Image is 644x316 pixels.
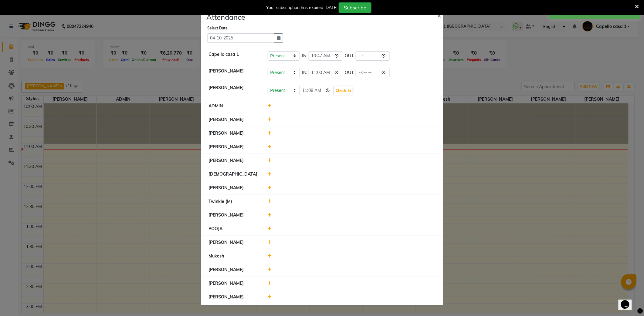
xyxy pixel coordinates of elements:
[206,12,245,22] h4: Attendance
[266,5,337,11] div: Your subscription has expired [DATE]
[204,198,263,205] div: Twinkle (M)
[204,171,263,177] div: [DEMOGRAPHIC_DATA]
[204,280,263,287] div: [PERSON_NAME]
[204,226,263,232] div: POOJA
[204,68,263,77] div: [PERSON_NAME]
[204,212,263,218] div: [PERSON_NAME]
[207,25,228,31] label: Select Date
[204,116,263,123] div: [PERSON_NAME]
[619,292,638,310] iframe: chat widget
[339,2,371,13] button: Subscribe
[204,51,263,61] div: Capello casa 1
[334,86,352,95] button: Check-In
[204,130,263,136] div: [PERSON_NAME]
[204,294,263,300] div: [PERSON_NAME]
[345,69,354,76] span: OUT:
[204,253,263,259] div: Mukesh
[204,185,263,191] div: [PERSON_NAME]
[204,85,263,96] div: [PERSON_NAME]
[204,267,263,273] div: [PERSON_NAME]
[207,33,274,43] input: Select date
[204,239,263,246] div: [PERSON_NAME]
[302,69,307,76] span: IN:
[204,157,263,164] div: [PERSON_NAME]
[345,53,354,59] span: OUT:
[204,144,263,150] div: [PERSON_NAME]
[302,53,307,59] span: IN:
[204,103,263,109] div: ADMIN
